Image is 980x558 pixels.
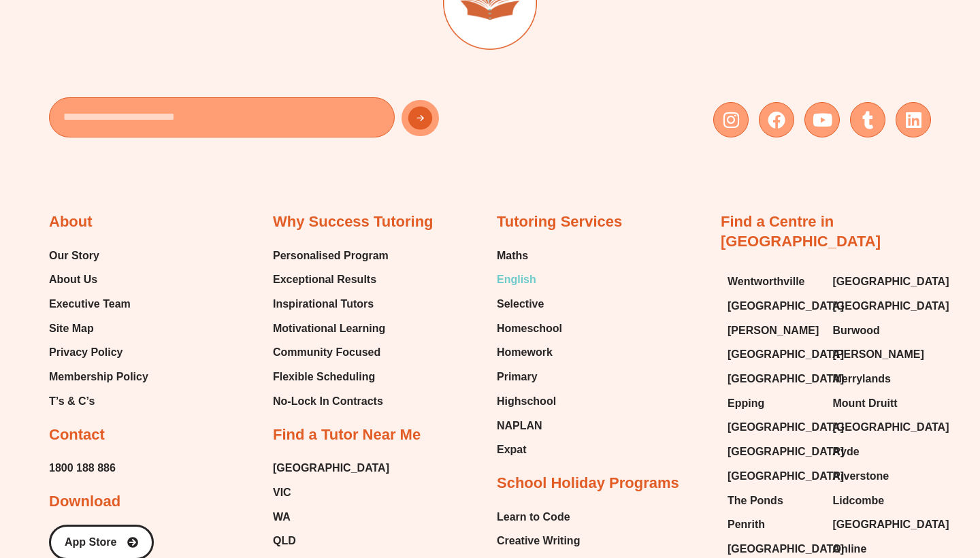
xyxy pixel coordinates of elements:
[49,318,148,339] a: Site Map
[273,391,383,412] span: No-Lock In Contracts
[273,482,291,503] span: VIC
[833,296,949,316] span: [GEOGRAPHIC_DATA]
[728,442,844,462] span: [GEOGRAPHIC_DATA]
[833,369,925,389] a: Merrylands
[833,369,891,389] span: Merrylands
[728,272,819,292] a: Wentworthville
[273,342,389,363] a: Community Focused
[273,425,421,445] h2: Find a Tutor Near Me
[833,272,925,292] a: [GEOGRAPHIC_DATA]
[273,367,389,387] a: Flexible Scheduling
[49,269,97,290] span: About Us
[273,294,374,314] span: Inspirational Tutors
[49,458,116,478] a: 1800 188 886
[273,391,389,412] a: No-Lock In Contracts
[497,294,544,314] span: Selective
[497,367,562,387] a: Primary
[49,246,99,266] span: Our Story
[273,318,385,339] span: Motivational Learning
[49,269,148,290] a: About Us
[728,417,819,438] a: [GEOGRAPHIC_DATA]
[273,531,296,551] span: QLD
[497,318,562,339] a: Homeschool
[49,492,120,512] h2: Download
[497,246,562,266] a: Maths
[497,507,581,527] a: Learn to Code
[49,391,148,412] a: T’s & C’s
[728,344,844,365] span: [GEOGRAPHIC_DATA]
[497,416,562,436] a: NAPLAN
[497,342,562,363] a: Homework
[728,393,764,414] span: Epping
[49,97,483,144] form: New Form
[728,514,765,535] span: Penrith
[497,440,562,460] a: Expat
[273,294,389,314] a: Inspirational Tutors
[49,425,105,445] h2: Contact
[728,491,819,511] a: The Ponds
[49,318,94,339] span: Site Map
[721,213,881,250] a: Find a Centre in [GEOGRAPHIC_DATA]
[728,466,844,487] span: [GEOGRAPHIC_DATA]
[273,342,380,363] span: Community Focused
[747,404,980,558] iframe: Chat Widget
[728,442,819,462] a: [GEOGRAPHIC_DATA]
[497,294,562,314] a: Selective
[497,212,622,232] h2: Tutoring Services
[497,367,538,387] span: Primary
[833,321,925,341] a: Burwood
[497,416,542,436] span: NAPLAN
[833,393,898,414] span: Mount Druitt
[49,294,148,314] a: Executive Team
[65,537,116,548] span: App Store
[49,246,148,266] a: Our Story
[49,294,131,314] span: Executive Team
[833,344,925,365] a: [PERSON_NAME]
[497,391,562,412] a: Highschool
[273,269,376,290] span: Exceptional Results
[273,212,434,232] h2: Why Success Tutoring
[49,367,148,387] a: Membership Policy
[273,531,389,551] a: QLD
[833,272,949,292] span: [GEOGRAPHIC_DATA]
[497,474,679,493] h2: School Holiday Programs
[728,272,805,292] span: Wentworthville
[497,246,528,266] span: Maths
[497,531,580,551] span: Creative Writing
[273,507,291,527] span: WA
[49,342,148,363] a: Privacy Policy
[497,440,527,460] span: Expat
[833,393,925,414] a: Mount Druitt
[728,491,783,511] span: The Ponds
[273,458,389,478] a: [GEOGRAPHIC_DATA]
[728,393,819,414] a: Epping
[273,482,389,503] a: VIC
[728,296,819,316] a: [GEOGRAPHIC_DATA]
[728,321,819,341] a: [PERSON_NAME]
[728,321,819,341] span: [PERSON_NAME]
[49,212,93,232] h2: About
[273,246,389,266] a: Personalised Program
[833,321,880,341] span: Burwood
[273,367,375,387] span: Flexible Scheduling
[728,296,844,316] span: [GEOGRAPHIC_DATA]
[497,531,581,551] a: Creative Writing
[728,344,819,365] a: [GEOGRAPHIC_DATA]
[728,417,844,438] span: [GEOGRAPHIC_DATA]
[49,391,95,412] span: T’s & C’s
[273,269,389,290] a: Exceptional Results
[728,466,819,487] a: [GEOGRAPHIC_DATA]
[833,344,924,365] span: [PERSON_NAME]
[273,507,389,527] a: WA
[497,507,570,527] span: Learn to Code
[497,269,562,290] a: English
[728,514,819,535] a: Penrith
[728,369,844,389] span: [GEOGRAPHIC_DATA]
[49,342,123,363] span: Privacy Policy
